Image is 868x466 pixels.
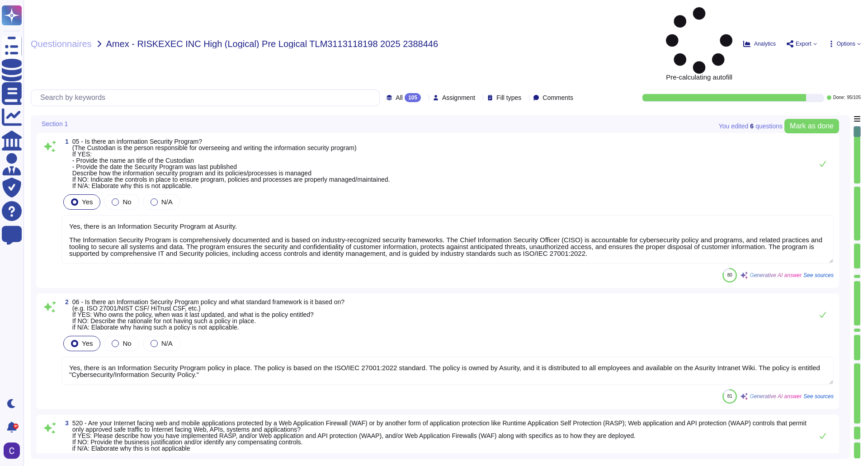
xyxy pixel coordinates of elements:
[2,441,26,461] button: user
[496,94,521,101] span: Fill types
[837,41,855,47] span: Options
[36,90,379,106] input: Search by keywords
[666,7,732,80] span: Pre-calculating autofill
[161,198,173,206] span: N/A
[106,39,439,48] span: Amex - RISKEXEC INC High (Logical) Pre Logical TLM3113118198 2025 2388446
[61,299,69,305] span: 2
[796,41,811,47] span: Export
[72,419,807,452] span: 520 - Are your Internet facing web and mobile applications protected by a Web Application Firewal...
[727,394,732,399] span: 81
[82,339,93,347] span: Yes
[750,273,802,278] span: Generative AI answer
[4,442,20,459] img: user
[803,394,834,399] span: See sources
[123,198,131,206] span: No
[790,122,834,130] span: Mark as done
[750,394,802,399] span: Generative AI answer
[833,95,845,100] span: Done:
[743,40,776,47] button: Analytics
[750,123,754,129] b: 6
[42,121,68,127] span: Section 1
[803,273,834,278] span: See sources
[784,119,839,133] button: Mark as done
[13,424,19,429] div: 9+
[31,39,92,48] span: Questionnaires
[727,273,732,278] span: 80
[405,93,421,102] div: 105
[161,339,173,347] span: N/A
[847,95,861,100] span: 95 / 105
[61,357,834,385] textarea: Yes, there is an Information Security Program policy in place. The policy is based on the ISO/IEC...
[442,94,475,101] span: Assignment
[61,138,69,145] span: 1
[61,215,834,264] textarea: Yes, there is an Information Security Program at Asurity. The Information Security Program is com...
[719,123,783,129] span: You edited question s
[542,94,573,101] span: Comments
[754,41,776,47] span: Analytics
[61,420,69,426] span: 3
[72,298,344,331] span: 06 - Is there an Information Security Program policy and what standard framework is it based on? ...
[72,138,390,189] span: 05 - Is there an information Security Program? (The Custodian is the person responsible for overs...
[396,94,403,101] span: All
[82,198,93,206] span: Yes
[123,339,131,347] span: No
